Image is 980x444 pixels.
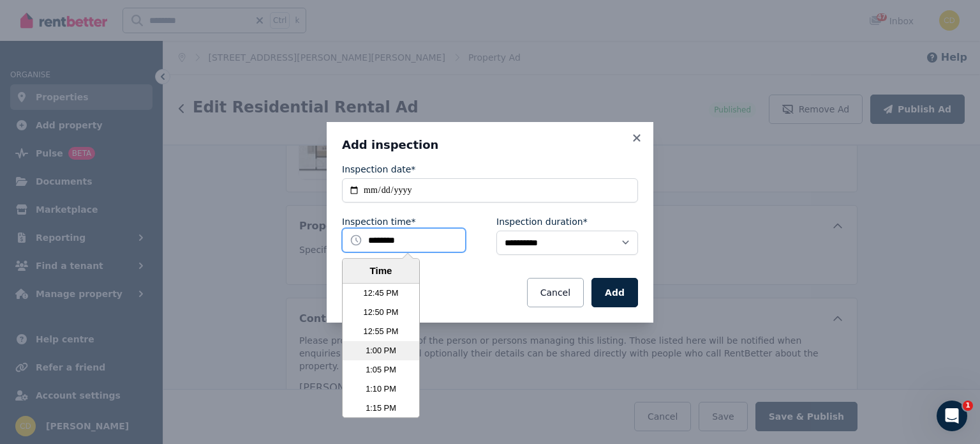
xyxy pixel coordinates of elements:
[343,284,419,417] ul: Time
[343,303,419,322] li: 12:50 PM
[343,341,419,360] li: 1:00 PM
[591,278,638,307] button: Add
[343,322,419,341] li: 12:55 PM
[343,360,419,379] li: 1:05 PM
[342,137,638,153] h3: Add inspection
[527,278,584,307] button: Cancel
[343,284,419,303] li: 12:45 PM
[496,215,588,228] label: Inspection duration*
[937,401,967,431] iframe: Intercom live chat
[343,379,419,399] li: 1:10 PM
[346,264,416,279] div: Time
[343,399,419,418] li: 1:15 PM
[342,163,415,176] label: Inspection date*
[963,401,973,411] span: 1
[342,215,415,228] label: Inspection time*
